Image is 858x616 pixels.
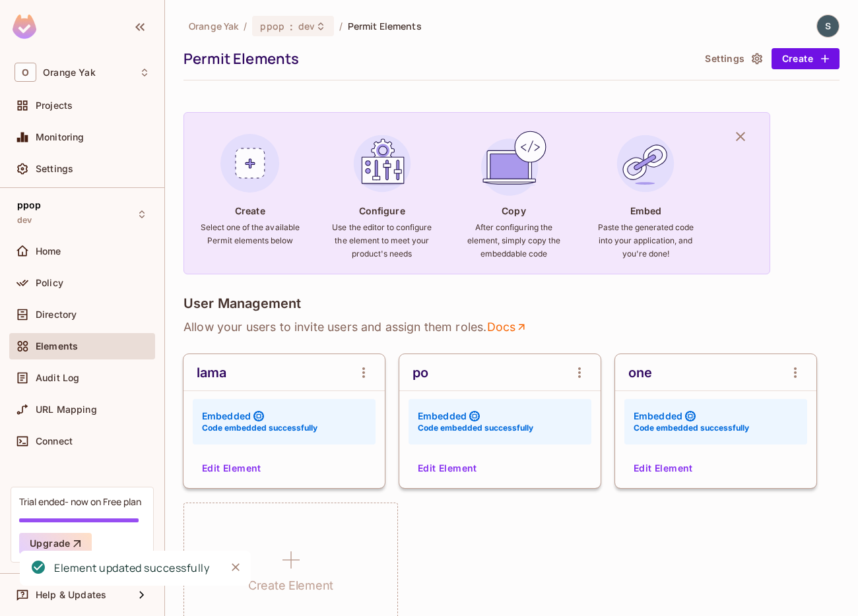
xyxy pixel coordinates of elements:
li: / [244,20,247,32]
button: open Menu [566,359,593,386]
button: open Menu [350,359,377,386]
span: Settings [36,164,73,174]
h4: Embed [630,204,662,217]
h1: Create Element [248,576,333,596]
h4: Copy [502,204,525,217]
span: Connect [36,436,73,447]
h4: Embedded [634,410,682,422]
div: Element updated successfully [54,560,209,576]
h6: Code embedded successfully [634,422,749,434]
h4: Configure [359,204,405,217]
h4: User Management [183,295,301,311]
span: dev [17,215,32,226]
span: ppop [17,200,42,210]
button: Settings [700,48,766,69]
span: Monitoring [36,132,84,142]
li: / [339,20,343,32]
span: : [289,21,294,32]
span: O [15,63,36,82]
span: Home [36,246,61,257]
div: po [412,365,428,381]
button: Upgrade [19,533,92,554]
img: Copy Element [478,128,549,199]
div: Permit Elements [183,49,693,69]
span: Elements [36,341,78,352]
button: Edit Element [628,458,698,479]
span: Workspace: Orange Yak [43,67,96,78]
h4: Embedded [202,410,251,422]
h6: Use the editor to configure the element to meet your product's needs [332,221,432,261]
span: Permit Elements [348,20,422,32]
img: Configure Element [346,128,418,199]
span: URL Mapping [36,404,97,415]
span: the active workspace [189,20,238,32]
a: Docs [486,319,528,335]
span: Audit Log [36,373,79,383]
span: Policy [36,278,63,288]
button: Edit Element [412,458,482,479]
span: Projects [36,100,73,111]
p: Allow your users to invite users and assign them roles . [183,319,840,335]
span: dev [298,20,315,32]
span: ppop [260,20,284,32]
div: one [628,365,652,381]
h4: Create [235,204,265,217]
div: Trial ended- now on Free plan [19,495,141,508]
button: Close [226,557,246,577]
img: SReyMgAAAABJRU5ErkJggg== [13,15,36,39]
h6: Select one of the available Permit elements below [200,221,300,247]
button: Edit Element [197,458,267,479]
img: Create Element [214,128,286,199]
span: Directory [36,309,77,320]
h6: Code embedded successfully [418,422,533,434]
button: open Menu [782,359,808,386]
h4: Embedded [418,410,467,422]
div: lama [197,365,227,381]
h6: Code embedded successfully [202,422,317,434]
h6: Paste the generated code into your application, and you're done! [595,221,696,261]
button: Create [772,48,840,69]
img: shuvyankor@gmail.com [817,15,839,37]
img: Embed Element [610,128,681,199]
h6: After configuring the element, simply copy the embeddable code [463,221,564,261]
